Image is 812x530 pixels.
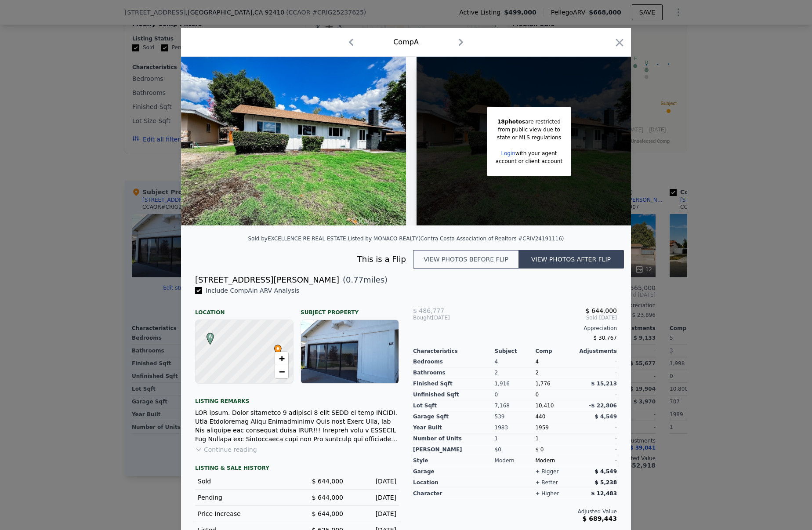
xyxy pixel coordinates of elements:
div: Subject Property [301,302,399,316]
div: [DATE] [350,493,396,502]
div: - [576,367,617,378]
span: $ 12,483 [591,490,617,497]
div: - [576,356,617,367]
div: Listing remarks [195,391,399,405]
div: - [576,444,617,455]
span: 10,410 [535,403,554,409]
div: Pending [198,493,290,502]
div: Bedrooms [413,356,495,367]
img: Property Img [181,57,406,225]
div: 1983 [495,422,536,433]
div: Unfinished Sqft [413,389,495,400]
span: 0.77 [346,275,363,284]
span: $ 4,549 [595,414,617,420]
a: Login [501,150,515,156]
span: $ 689,443 [583,515,617,522]
div: Finished Sqft [413,378,495,389]
div: Number of Units [413,433,495,444]
div: 2 [535,367,576,378]
div: - [576,455,617,466]
div: Adjusted Value [413,508,617,515]
div: LOR ipsum. Dolor sitametco 9 adipisci 8 elit SEDD ei temp INCIDI. Utla Etdoloremag Aliqu Enimadmi... [195,408,399,443]
div: This is a Flip [195,253,413,265]
div: Sold [198,477,290,486]
span: • [272,342,284,355]
span: A [204,333,216,341]
span: ( miles) [339,274,388,286]
div: $0 [495,444,536,455]
span: 0 [535,392,539,398]
span: $ 486,777 [413,307,444,314]
div: are restricted [496,118,562,126]
div: - [576,389,617,400]
div: 2 [495,367,536,378]
a: Zoom out [275,365,288,378]
div: 0 [495,389,536,400]
div: [STREET_ADDRESS][PERSON_NAME] [195,274,339,286]
span: $ 0 [535,447,544,453]
div: Location [195,302,294,316]
span: Bought [413,314,432,321]
div: Characteristics [413,348,495,355]
span: Include Comp A in ARV Analysis [202,287,303,294]
a: Zoom in [275,352,288,365]
div: Style [413,455,495,466]
div: 1,916 [495,378,536,389]
div: 539 [495,411,536,422]
div: Adjustments [576,348,617,355]
div: 7,168 [495,400,536,411]
div: + higher [535,490,559,497]
div: LISTING & SALE HISTORY [195,465,399,473]
span: $ 644,000 [586,307,617,314]
div: account or client account [496,157,562,165]
div: Bathrooms [413,367,495,378]
button: View photos after flip [518,250,624,269]
div: from public view due to [496,126,562,134]
div: 4 [495,356,536,367]
div: [DATE] [413,314,481,321]
div: [DATE] [350,477,396,486]
div: Price Increase [198,509,290,518]
div: 1959 [535,422,576,433]
span: with your agent [515,150,557,156]
span: 4 [535,359,539,365]
span: 18 photos [497,119,525,125]
div: [DATE] [350,509,396,518]
span: 440 [535,414,545,420]
button: View photos before flip [413,250,518,269]
div: 1 [495,433,536,444]
div: state or MLS regulations [496,134,562,142]
div: Sold by EXCELLENCE RE REAL ESTATE . [248,236,348,242]
span: $ 4,549 [595,468,617,475]
span: $ 644,000 [312,510,343,517]
div: Garage Sqft [413,411,495,422]
span: Sold [DATE] [481,314,617,321]
span: -$ 22,806 [589,403,617,409]
div: garage [413,466,495,477]
div: Comp [535,348,576,355]
span: + [279,353,285,364]
span: $ 15,213 [591,381,617,387]
div: Appreciation [413,325,617,332]
div: Lot Sqft [413,400,495,411]
span: $ 644,000 [312,478,343,485]
div: 1 [535,433,576,444]
div: + bigger [535,468,558,475]
span: 1,776 [535,381,550,387]
div: location [413,477,495,488]
div: Year Built [413,422,495,433]
div: - [576,433,617,444]
div: Listed by MONACO REALTY (Contra Costa Association of Realtors #CRIV24191116) [348,236,564,242]
div: [PERSON_NAME] [413,444,495,455]
div: A [204,333,210,338]
span: $ 30,767 [594,335,617,341]
div: + better [535,479,558,486]
div: Modern [495,455,536,466]
div: Modern [535,455,576,466]
div: Comp A [393,37,419,47]
button: Continue reading [195,445,257,454]
div: character [413,488,495,499]
span: $ 644,000 [312,494,343,501]
div: - [576,422,617,433]
div: Subject [495,348,536,355]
